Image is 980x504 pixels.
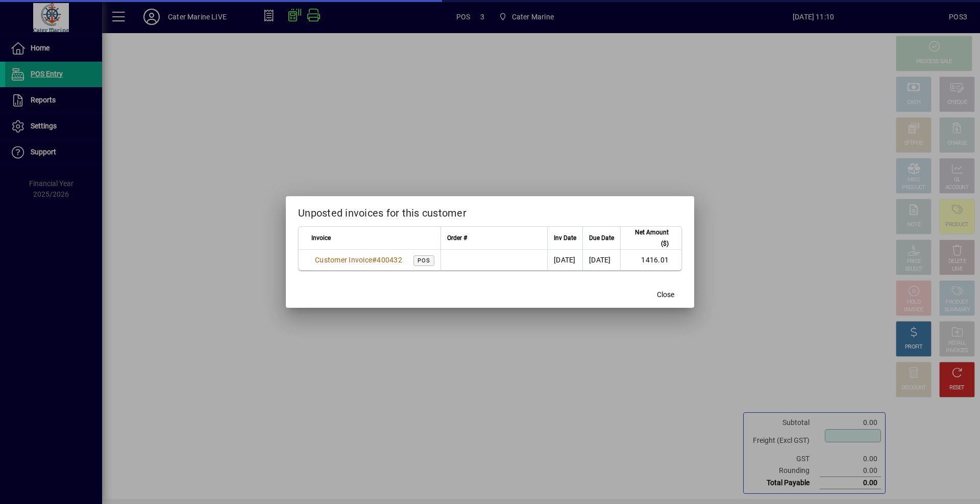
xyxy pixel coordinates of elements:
[649,285,682,304] button: Close
[554,232,576,244] span: Inv Date
[372,256,377,264] span: #
[377,256,402,264] span: 400432
[657,289,674,300] span: Close
[315,256,372,264] span: Customer Invoice
[311,254,406,266] a: Customer Invoice#400432
[620,250,681,270] td: 1416.01
[286,196,694,226] h2: Unposted invoices for this customer
[582,250,620,270] td: [DATE]
[418,257,430,264] span: POS
[547,250,582,270] td: [DATE]
[589,232,614,244] span: Due Date
[311,232,331,244] span: Invoice
[627,227,669,249] span: Net Amount ($)
[447,232,467,244] span: Order #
